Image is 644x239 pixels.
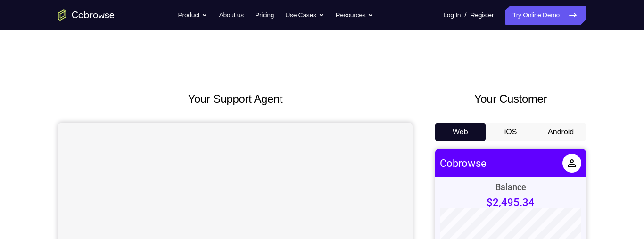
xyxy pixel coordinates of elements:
[505,6,586,25] a: Try Online Demo
[58,9,115,21] a: Go to the home page
[51,48,99,59] p: $2,495.34
[178,6,208,25] button: Product
[5,8,51,20] a: Cobrowse
[336,6,374,25] button: Resources
[62,106,89,115] span: $587.81
[435,123,486,141] button: Web
[28,220,79,227] div: 12th at 09:24 AM
[255,6,274,25] a: Pricing
[435,91,586,107] h2: Your Customer
[60,33,91,43] p: Balance
[536,123,586,141] button: Android
[471,6,494,25] a: Register
[62,97,90,123] div: Spent this month
[443,6,461,25] a: Log In
[58,91,413,107] h2: Your Support Agent
[219,6,243,25] a: About us
[285,6,324,25] button: Use Cases
[123,214,146,223] div: $75.03
[486,123,536,141] button: iOS
[464,9,466,21] span: /
[28,209,71,219] div: EDF Energy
